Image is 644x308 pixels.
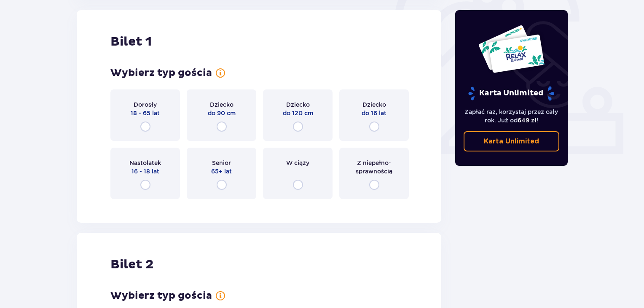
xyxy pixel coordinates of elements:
p: Z niepełno­sprawnością [347,159,401,176]
p: Dziecko [210,100,233,109]
p: Senior [212,159,231,167]
p: Dziecko [362,100,386,109]
p: Karta Unlimited [484,137,539,146]
p: 18 - 65 lat [131,109,160,117]
p: Karta Unlimited [467,86,555,101]
p: W ciąży [286,159,309,167]
p: 16 - 18 lat [131,167,159,176]
p: do 90 cm [208,109,236,117]
span: 649 zł [518,117,537,124]
p: Nastolatek [129,159,161,167]
p: Wybierz typ gościa [110,67,212,79]
p: Bilet 1 [110,34,152,50]
p: 65+ lat [211,167,232,176]
p: do 16 lat [362,109,386,117]
p: Zapłać raz, korzystaj przez cały rok. Już od ! [464,108,560,124]
p: do 120 cm [283,109,313,117]
p: Dziecko [286,100,310,109]
p: Dorosły [134,100,157,109]
a: Karta Unlimited [464,131,560,151]
p: Bilet 2 [110,257,153,273]
p: Wybierz typ gościa [110,289,212,302]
